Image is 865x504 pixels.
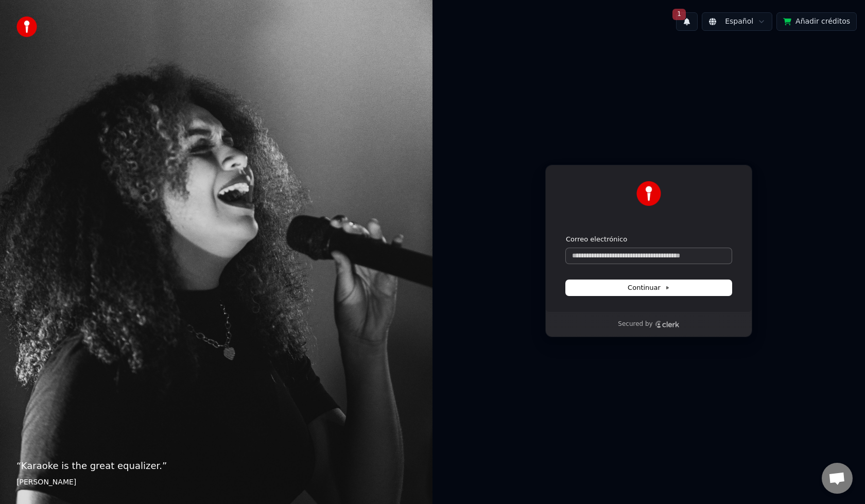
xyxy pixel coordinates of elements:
[636,181,661,206] img: Youka
[16,459,416,473] p: “ Karaoke is the great equalizer. ”
[566,280,732,296] button: Continuar
[628,283,670,292] span: Continuar
[672,9,686,20] span: 1
[676,12,698,31] button: 1
[822,463,853,494] a: Chat abierto
[16,16,37,37] img: youka
[566,235,627,244] label: Correo electrónico
[776,12,857,31] button: Añadir créditos
[655,321,680,328] a: Clerk logo
[618,320,652,328] p: Secured by
[16,477,416,488] footer: [PERSON_NAME]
